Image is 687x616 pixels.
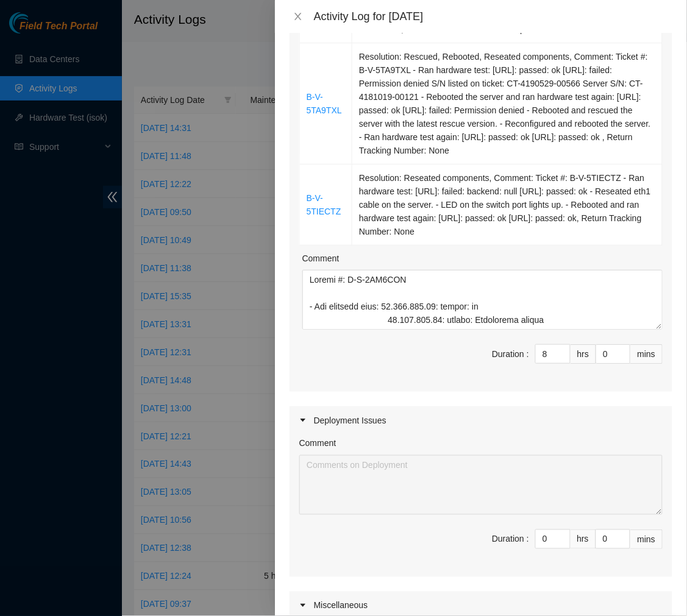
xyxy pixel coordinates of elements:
[299,602,307,609] span: caret-right
[290,406,672,434] div: Deployment Issues
[630,344,663,364] div: mins
[293,12,303,21] span: close
[299,437,336,450] label: Comment
[314,10,672,23] div: Activity Log for [DATE]
[302,252,340,265] label: Comment
[630,529,663,549] div: mins
[307,92,342,115] a: B-V-5TA9TXL
[302,270,663,330] textarea: Comment
[352,43,663,165] td: Resolution: Rescued, Rebooted, Reseated components, Comment: Ticket #: B-V-5TA9TXL - Ran hardware...
[571,529,596,549] div: hrs
[299,455,663,515] textarea: Comment
[290,11,307,23] button: Close
[299,417,307,424] span: caret-right
[307,193,341,216] a: B-V-5TIECTZ
[352,165,663,246] td: Resolution: Reseated components, Comment: Ticket #: B-V-5TIECTZ - Ran hardware test: [URL]: faile...
[492,533,529,546] div: Duration :
[571,344,596,364] div: hrs
[492,347,529,361] div: Duration :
